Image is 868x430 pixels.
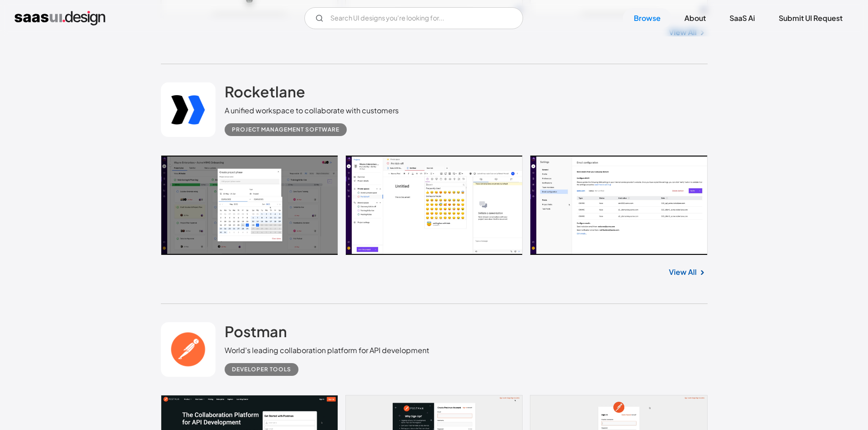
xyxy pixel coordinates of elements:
h2: Postman [225,322,287,340]
div: Developer tools [232,364,291,375]
a: home [15,11,105,25]
h2: Rocketlane [225,82,305,101]
a: SaaS Ai [719,8,766,28]
div: A unified workspace to collaborate with customers [225,105,399,116]
a: Rocketlane [225,82,305,105]
div: World's leading collaboration platform for API development [225,345,429,356]
div: Project Management Software [232,124,339,135]
input: Search UI designs you're looking for... [304,7,523,29]
a: Postman [225,322,287,345]
a: Browse [623,8,672,28]
a: Submit UI Request [768,8,853,28]
a: About [673,8,717,28]
a: View All [669,267,697,278]
form: Email Form [304,7,523,29]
